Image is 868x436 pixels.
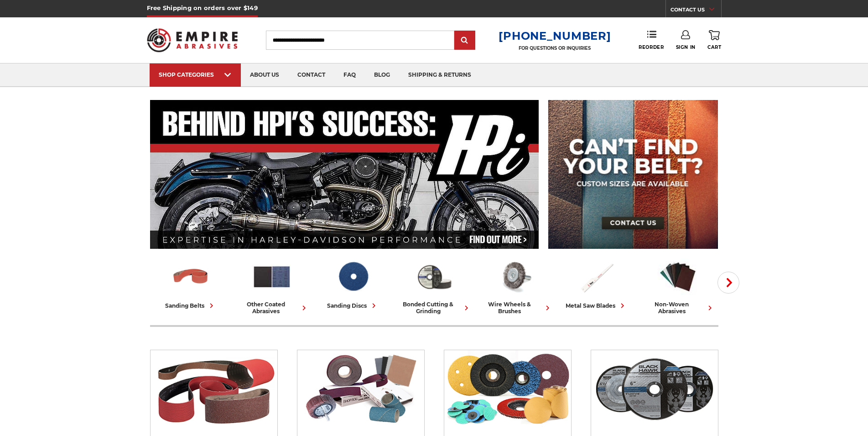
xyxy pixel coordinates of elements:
a: sanding belts [154,257,228,310]
img: Other Coated Abrasives [252,257,292,296]
div: metal saw blades [566,301,627,310]
img: Other Coated Abrasives [297,350,424,428]
img: Sanding Discs [444,350,571,428]
p: FOR QUESTIONS OR INQUIRIES [499,45,611,51]
img: promo banner for custom belts. [548,100,718,249]
a: metal saw blades [560,257,634,310]
a: bonded cutting & grinding [397,257,471,315]
div: SHOP CATEGORIES [159,71,232,78]
button: Next [717,272,739,294]
span: Sign In [676,44,696,50]
img: Empire Abrasives [147,22,238,58]
a: wire wheels & brushes [478,257,552,315]
a: blog [365,63,399,87]
img: Banner for an interview featuring Horsepower Inc who makes Harley performance upgrades featured o... [150,100,539,249]
img: Sanding Belts [151,350,277,428]
div: sanding discs [327,301,379,310]
span: Cart [707,44,721,50]
div: bonded cutting & grinding [397,301,471,315]
a: other coated abrasives [235,257,309,315]
a: Reorder [639,30,664,50]
a: about us [241,63,288,87]
a: contact [288,63,334,87]
img: Bonded Cutting & Grinding [591,350,718,428]
a: shipping & returns [399,63,480,87]
div: wire wheels & brushes [478,301,552,315]
a: sanding discs [316,257,390,310]
a: [PHONE_NUMBER] [499,29,611,42]
a: non-woven abrasives [641,257,715,315]
input: Submit [456,32,474,50]
img: Sanding Belts [171,257,211,296]
img: Metal Saw Blades [577,257,617,296]
img: Wire Wheels & Brushes [495,257,535,296]
div: non-woven abrasives [641,301,715,315]
img: Non-woven Abrasives [658,257,698,296]
img: Bonded Cutting & Grinding [414,257,454,296]
div: sanding belts [165,301,216,310]
img: Sanding Discs [333,257,373,296]
span: Reorder [639,44,664,50]
a: Cart [707,30,721,50]
div: other coated abrasives [235,301,309,315]
a: CONTACT US [670,5,721,17]
a: faq [334,63,365,87]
